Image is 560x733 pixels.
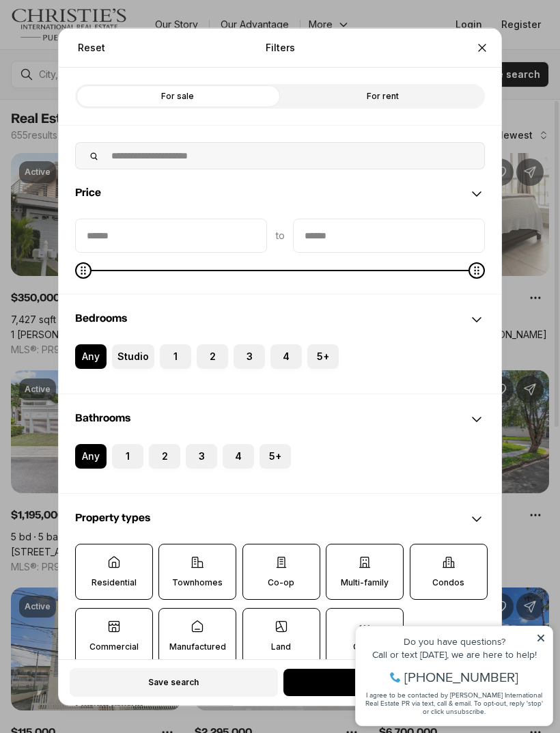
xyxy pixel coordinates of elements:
span: No properties [358,677,415,688]
span: [PHONE_NUMBER] [56,64,170,78]
p: Townhomes [172,577,223,587]
span: Bathrooms [75,412,130,423]
div: Price [59,218,501,293]
p: Other [353,641,376,652]
span: I agree to be contacted by [PERSON_NAME] International Real Estate PR via text, call & email. To ... [17,84,195,110]
div: Bedrooms [59,344,501,393]
label: Studio [112,344,154,368]
button: Reset [70,33,113,61]
label: 1 [160,344,191,368]
div: Call or text [DATE], we are here to help! [14,44,197,53]
div: Bedrooms [59,294,501,344]
label: 3 [234,344,265,368]
label: 1 [112,443,143,468]
label: For sale [75,83,280,108]
div: Property types [59,543,501,680]
label: Any [75,443,107,468]
label: 2 [197,344,228,368]
p: Condos [432,577,464,587]
p: Co-op [268,577,294,587]
p: Manufactured [169,641,226,652]
span: to [275,230,285,240]
span: Save search [148,677,199,688]
span: Minimum [75,262,92,278]
p: Commercial [89,641,139,652]
input: priceMin [76,219,266,251]
button: No properties [283,669,490,696]
div: Do you have questions? [14,31,197,40]
label: 5+ [260,443,291,468]
div: Bathrooms [59,394,501,443]
div: Bathrooms [59,443,501,493]
label: Any [75,344,107,368]
label: For rent [280,83,485,108]
span: Reset [78,42,105,53]
div: Property types [59,494,501,543]
label: 4 [223,443,254,468]
p: Filters [266,42,295,53]
button: Save search [70,668,278,697]
label: 5+ [307,344,339,368]
input: priceMax [294,219,484,251]
label: 4 [270,344,302,368]
span: Property types [75,512,150,523]
label: 2 [149,443,180,468]
label: 3 [186,443,217,468]
button: Close [468,33,496,61]
div: Price [59,169,501,218]
p: Multi-family [341,577,389,587]
span: Price [75,186,101,197]
p: Residential [92,577,137,587]
p: Land [271,641,291,652]
span: Bedrooms [75,312,127,323]
span: Maximum [468,262,485,278]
